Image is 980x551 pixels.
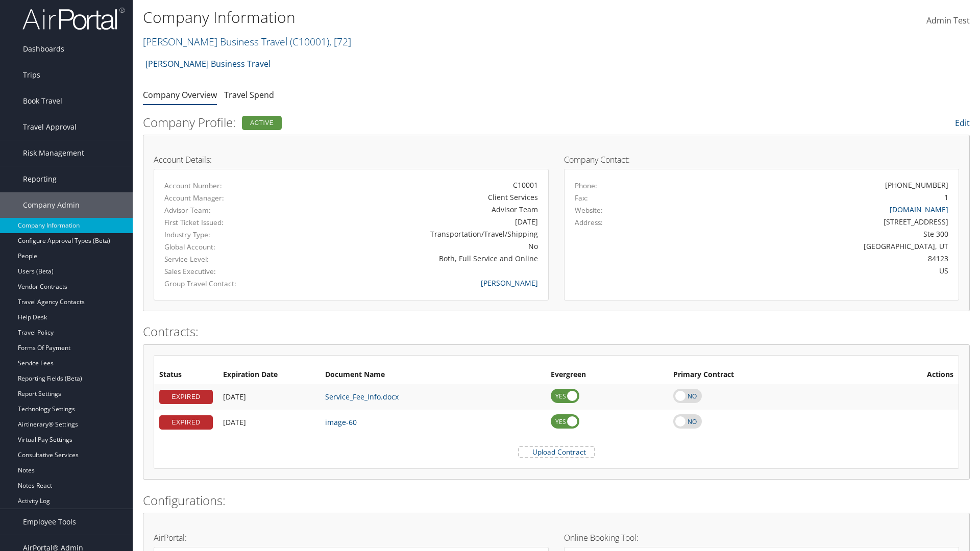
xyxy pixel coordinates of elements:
div: EXPIRED [159,390,213,404]
span: [DATE] [223,392,246,402]
span: [DATE] [223,417,246,427]
span: , [ 72 ] [329,35,351,48]
a: Travel Spend [224,89,274,101]
a: Service_Fee_Info.docx [325,392,399,402]
th: Actions [860,366,959,384]
div: C10001 [294,180,538,190]
div: Both, Full Service and Online [294,253,538,264]
label: Group Travel Contact: [164,279,279,289]
div: Add/Edit Date [223,418,315,427]
div: Client Services [294,192,538,203]
div: [PHONE_NUMBER] [885,180,948,190]
label: Website: [575,205,603,215]
span: Reporting [23,166,57,192]
h1: Company Information [143,7,694,28]
th: Primary Contract [668,366,860,384]
span: Trips [23,62,40,88]
span: Book Travel [23,88,62,114]
h4: Account Details: [154,156,549,164]
div: [STREET_ADDRESS] [672,216,949,227]
label: Account Number: [164,181,279,191]
div: [DATE] [294,216,538,227]
div: Active [242,116,282,130]
div: 1 [944,192,948,203]
a: Company Overview [143,89,217,101]
a: [PERSON_NAME] Business Travel [145,54,271,74]
label: Fax: [575,193,588,203]
label: Address: [575,217,603,228]
h2: Configurations: [143,492,970,509]
h2: Company Profile: [143,114,689,131]
div: [GEOGRAPHIC_DATA], UT [672,241,949,252]
label: Global Account: [164,242,279,252]
span: ( C10001 ) [290,35,329,48]
img: airportal-logo.png [22,7,125,31]
a: Admin Test [926,5,970,37]
h4: Company Contact: [564,156,959,164]
label: Account Manager: [164,193,279,203]
div: 84123 [672,253,949,264]
span: Admin Test [926,15,970,26]
th: Evergreen [546,366,668,384]
label: First Ticket Issued: [164,217,279,228]
h4: Online Booking Tool: [564,534,959,542]
div: Advisor Team [294,204,538,215]
h4: AirPortal: [154,534,549,542]
label: Service Level: [164,254,279,264]
div: No [294,241,538,252]
i: Remove Contract [943,387,953,407]
div: Transportation/Travel/Shipping [294,229,538,239]
span: Employee Tools [23,509,76,535]
label: Industry Type: [164,230,279,240]
span: Dashboards [23,36,64,62]
span: Risk Management [23,140,84,166]
a: Edit [955,117,970,129]
label: Upload Contract [519,447,594,457]
div: Ste 300 [672,229,949,239]
i: Remove Contract [943,412,953,432]
span: Company Admin [23,192,80,218]
a: image-60 [325,417,357,427]
label: Advisor Team: [164,205,279,215]
h2: Contracts: [143,323,970,340]
th: Expiration Date [218,366,320,384]
th: Status [154,366,218,384]
div: Add/Edit Date [223,392,315,402]
div: EXPIRED [159,415,213,430]
label: Sales Executive: [164,266,279,277]
th: Document Name [320,366,546,384]
a: [DOMAIN_NAME] [890,205,948,214]
label: Phone: [575,181,597,191]
div: US [672,265,949,276]
span: Travel Approval [23,114,77,140]
a: [PERSON_NAME] [481,278,538,288]
a: [PERSON_NAME] Business Travel [143,35,351,48]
